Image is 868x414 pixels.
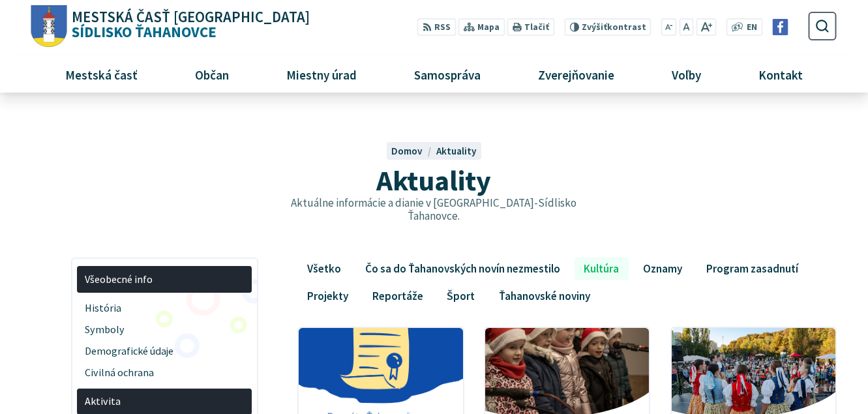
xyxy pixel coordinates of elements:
[747,21,757,35] span: EN
[85,340,245,362] span: Demografické údaje
[67,10,310,40] span: Sídlisko Ťahanovce
[190,57,233,92] span: Občan
[458,18,505,36] a: Mapa
[667,57,706,92] span: Voľby
[696,258,807,280] a: Program zasadnutí
[438,285,485,307] a: Šport
[281,57,361,92] span: Miestny úrad
[391,145,436,157] a: Domov
[564,18,651,36] button: Zvýšiťkontrast
[41,57,161,92] a: Mestská časť
[77,298,252,319] a: História
[477,21,500,35] span: Mapa
[489,285,599,307] a: Ťahanovské noviny
[696,18,716,36] button: Zväčšiť veľkosť písma
[772,19,788,35] img: Prejsť na Facebook stránku
[524,22,549,33] span: Tlačiť
[285,196,582,223] p: Aktuálne informácie a dianie v [GEOGRAPHIC_DATA]-Sídlisko Ťahanovce.
[77,266,252,293] a: Všeobecné info
[171,57,252,92] a: Občan
[297,258,350,280] a: Všetko
[77,319,252,340] a: Symboly
[85,298,245,319] span: História
[85,269,245,290] span: Všeobecné info
[355,258,569,280] a: Čo sa do Ťahanovských novín nezmestilo
[633,258,691,280] a: Oznamy
[85,319,245,340] span: Symboly
[297,285,357,307] a: Projekty
[262,57,380,92] a: Miestny úrad
[409,57,485,92] span: Samospráva
[679,18,693,36] button: Nastaviť pôvodnú veľkosť písma
[735,57,827,92] a: Kontakt
[507,18,554,36] button: Tlačiť
[434,21,451,35] span: RSS
[85,391,245,413] span: Aktivita
[85,362,245,383] span: Civilná ochrana
[417,18,456,36] a: RSS
[661,18,677,36] button: Zmenšiť veľkosť písma
[72,10,310,25] span: Mestská časť [GEOGRAPHIC_DATA]
[60,57,142,92] span: Mestská časť
[77,340,252,362] a: Demografické údaje
[391,57,505,92] a: Samospráva
[77,362,252,383] a: Civilná ochrana
[754,57,808,92] span: Kontakt
[533,57,619,92] span: Zverejňovanie
[31,5,310,48] a: Logo Sídlisko Ťahanovce, prejsť na domovskú stránku.
[743,21,761,35] a: EN
[436,145,477,157] a: Aktuality
[515,57,638,92] a: Zverejňovanie
[31,5,67,48] img: Prejsť na domovskú stránku
[582,22,607,33] span: Zvýšiť
[648,57,725,92] a: Voľby
[376,162,491,198] span: Aktuality
[575,258,629,280] a: Kultúra
[391,145,423,157] span: Domov
[363,285,432,307] a: Reportáže
[582,22,646,33] span: kontrast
